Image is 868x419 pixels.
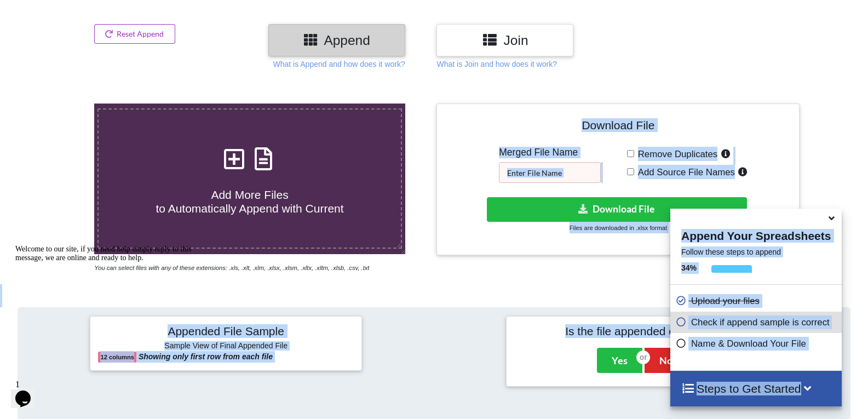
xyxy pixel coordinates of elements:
p: What is Join and how does it work? [436,59,556,70]
span: Remove Duplicates [634,149,718,159]
button: Reset Append [94,24,175,44]
h5: Merged File Name [499,147,601,158]
p: Check if append sample is correct [676,315,839,329]
h3: Append [277,32,397,48]
p: What is Append and how does it work? [273,59,405,70]
p: Upload your files [676,294,839,308]
b: 34 % [681,263,697,272]
span: Add Source File Names [634,167,735,177]
button: Download File [487,197,747,222]
span: Add More Files to Automatically Append with Current [156,188,343,215]
i: You can select files with any of these extensions: .xls, .xlt, .xlm, .xlsx, .xlsm, .xltx, .xltm, ... [94,265,369,271]
button: No [645,348,687,373]
p: Follow these steps to append [670,246,842,257]
p: Name & Download Your File [676,337,839,351]
h4: Append Your Spreadsheets [670,226,842,243]
h4: Is the file appended correctly? [514,324,769,338]
iframe: chat widget [11,375,46,408]
span: Welcome to our site, if you need help simply reply to this message, we are online and ready to help. [4,4,181,21]
h4: Steps to Get Started [681,382,831,395]
h3: Join [445,32,565,48]
h6: Sample View of Final Appended File [98,341,353,352]
div: Welcome to our site, if you need help simply reply to this message, we are online and ready to help. [4,4,202,22]
button: Yes [597,348,642,373]
iframe: chat widget [11,240,208,370]
input: Enter File Name [499,162,601,183]
b: Showing only first row from each file [139,352,273,361]
small: Files are downloaded in .xlsx format [570,225,667,231]
h4: Appended File Sample [98,324,353,340]
h4: Download File [445,112,791,143]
